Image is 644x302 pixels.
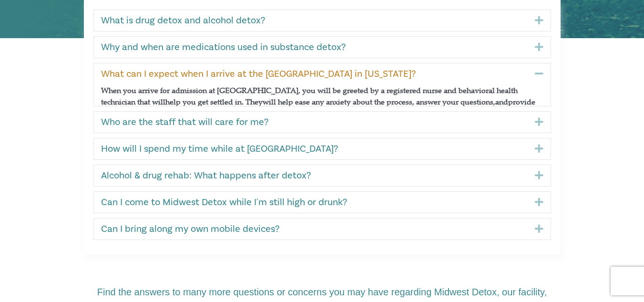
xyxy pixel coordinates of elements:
[165,96,242,107] span: help you get settled in
[101,42,521,53] a: Why and when are medications used in substance detox?
[242,96,244,107] span: .
[101,170,521,181] a: Alcohol & drug rehab: What happens after detox?
[493,96,495,107] span: ,
[101,116,521,128] a: Who are the staff that will care for me?
[101,143,521,155] a: How will I spend my time while at [GEOGRAPHIC_DATA]?
[495,96,508,107] span: and
[263,96,493,107] span: will help ease any anxiety about the process, answer your questions
[245,96,263,107] span: They
[101,68,521,80] a: What can I expect when I arrive at the [GEOGRAPHIC_DATA] in [US_STATE]?
[101,15,521,26] a: What is drug detox and alcohol detox?
[101,85,518,107] span: When you arrive for admission at [GEOGRAPHIC_DATA], you will be greeted by a registered nurse and...
[101,197,521,208] a: Can I come to Midwest Detox while I'm still high or drunk?
[101,223,521,235] a: Can I bring along my own mobile devices?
